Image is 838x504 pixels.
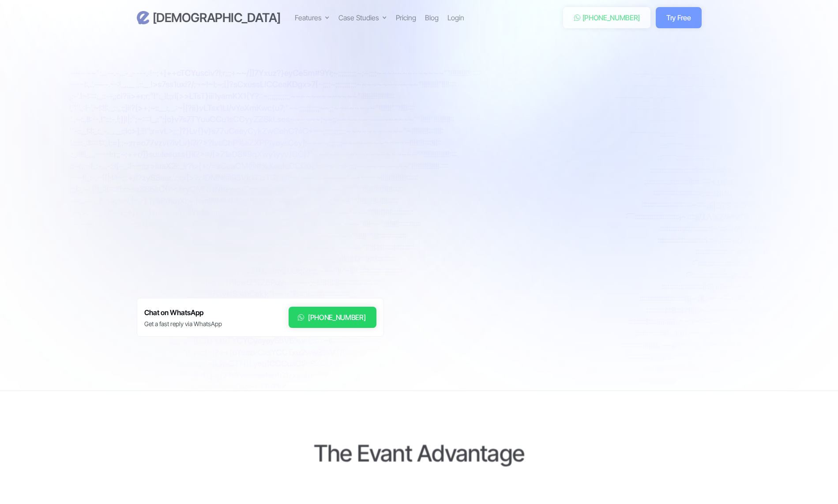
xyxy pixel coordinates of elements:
h3: [DEMOGRAPHIC_DATA] [153,10,281,26]
div: Case Studies [338,12,387,23]
div: Case Studies [338,12,379,23]
a: [PHONE_NUMBER] [563,7,651,28]
a: Blog [425,12,439,23]
div: [PHONE_NUMBER] [308,312,366,323]
a: home [137,10,281,26]
a: Login [447,12,464,23]
div: Get a fast reply via WhatsApp [144,320,222,328]
h6: Chat on WhatsApp [144,307,222,319]
h2: The Evant Advantage [273,440,565,467]
div: [PHONE_NUMBER] [582,12,640,23]
div: Features [295,12,330,23]
a: Pricing [396,12,416,23]
div: Features [295,12,322,23]
a: [PHONE_NUMBER] [289,307,376,328]
a: Try Free [656,7,701,28]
